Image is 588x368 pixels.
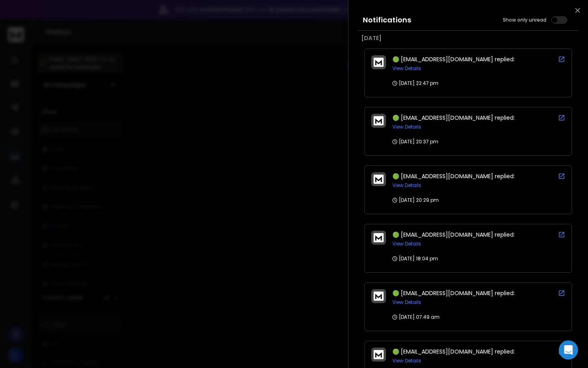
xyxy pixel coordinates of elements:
button: View Details [392,65,421,72]
img: logo [374,350,384,359]
img: logo [374,175,384,184]
button: View Details [392,358,421,364]
span: 🟢 [EMAIL_ADDRESS][DOMAIN_NAME] replied: [392,348,515,356]
button: View Details [392,124,421,130]
button: View Details [392,299,421,306]
p: [DATE] 22:47 pm [392,80,438,86]
span: 🟢 [EMAIL_ADDRESS][DOMAIN_NAME] replied: [392,114,515,122]
p: [DATE] 07:49 am [392,314,440,320]
p: [DATE] 20:37 pm [392,139,438,145]
div: Open Intercom Messenger [559,340,578,360]
span: 🟢 [EMAIL_ADDRESS][DOMAIN_NAME] replied: [392,289,515,297]
span: 🟢 [EMAIL_ADDRESS][DOMAIN_NAME] replied: [392,231,515,239]
img: logo [374,58,384,67]
button: View Details [392,182,421,189]
p: [DATE] [361,34,575,42]
img: logo [374,292,384,301]
p: [DATE] 20:29 pm [392,197,439,203]
img: logo [374,116,384,125]
p: [DATE] 18:04 pm [392,255,438,262]
button: View Details [392,241,421,247]
img: logo [374,233,384,242]
h3: Notifications [363,14,411,26]
span: 🟢 [EMAIL_ADDRESS][DOMAIN_NAME] replied: [392,172,515,180]
label: Show only unread [503,17,546,23]
span: 🟢 [EMAIL_ADDRESS][DOMAIN_NAME] replied: [392,55,515,63]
